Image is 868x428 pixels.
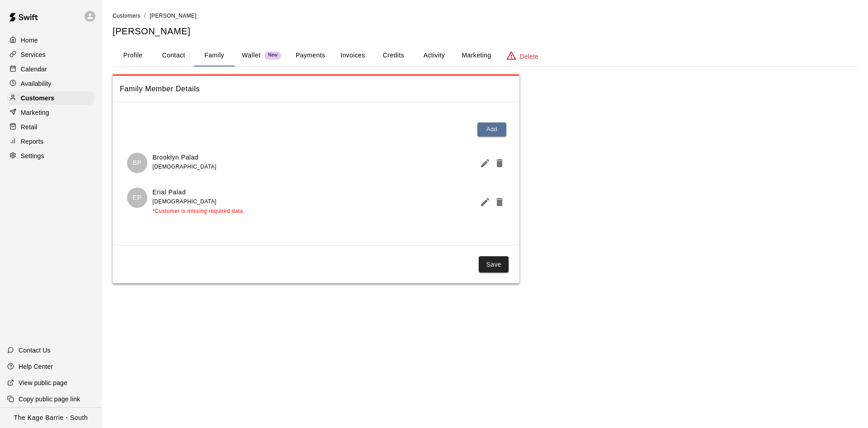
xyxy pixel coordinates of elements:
button: Delete [491,154,505,172]
button: Save [479,256,509,273]
p: Settings [21,151,44,160]
span: Customers [113,13,141,19]
button: Payments [288,45,332,66]
p: Availability [21,79,52,88]
p: EP [133,193,142,202]
div: basic tabs example [113,45,857,66]
nav: breadcrumb [113,11,857,21]
p: Services [21,50,46,59]
p: Erial Palad [152,188,243,197]
p: The Kage Barrie - South [14,413,88,423]
p: Wallet [242,51,261,60]
a: Retail [7,120,94,134]
a: Customers [113,12,141,19]
button: Marketing [454,45,498,66]
p: Help Center [19,362,53,371]
p: Copy public page link [19,395,80,404]
button: Profile [113,45,153,66]
button: Add [477,122,506,136]
div: Erial Palad [127,188,147,208]
span: [PERSON_NAME] [150,13,197,19]
a: Reports [7,135,94,148]
a: Services [7,48,94,61]
button: Credits [373,45,414,66]
p: Retail [21,122,38,132]
a: Customers [7,91,94,105]
span: [DEMOGRAPHIC_DATA] [152,198,216,205]
span: Family Member Details [120,83,512,95]
p: Brooklyn Palad [152,153,216,162]
li: / [144,11,146,20]
button: Invoices [332,45,373,66]
button: Family [194,45,235,66]
button: Edit Member [476,154,491,172]
p: Home [21,36,38,45]
p: Delete [520,52,538,61]
p: View public page [19,378,67,387]
span: *Customer is missing required data [152,208,243,214]
div: Brooklyn Palad [127,153,147,173]
a: Marketing [7,106,94,119]
a: Home [7,33,94,47]
button: Contact [153,45,194,66]
a: Calendar [7,62,94,76]
a: Settings [7,149,94,163]
a: Availability [7,77,94,90]
button: Activity [414,45,454,66]
p: Customers [21,94,54,103]
span: [DEMOGRAPHIC_DATA] [152,164,216,170]
button: Delete [491,193,505,211]
p: Calendar [21,65,47,74]
button: Edit Member [476,193,491,211]
p: Contact Us [19,346,51,355]
p: BP [133,158,142,168]
h5: [PERSON_NAME] [113,25,857,38]
p: Reports [21,137,43,146]
span: New [264,52,281,58]
p: Marketing [21,108,49,117]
